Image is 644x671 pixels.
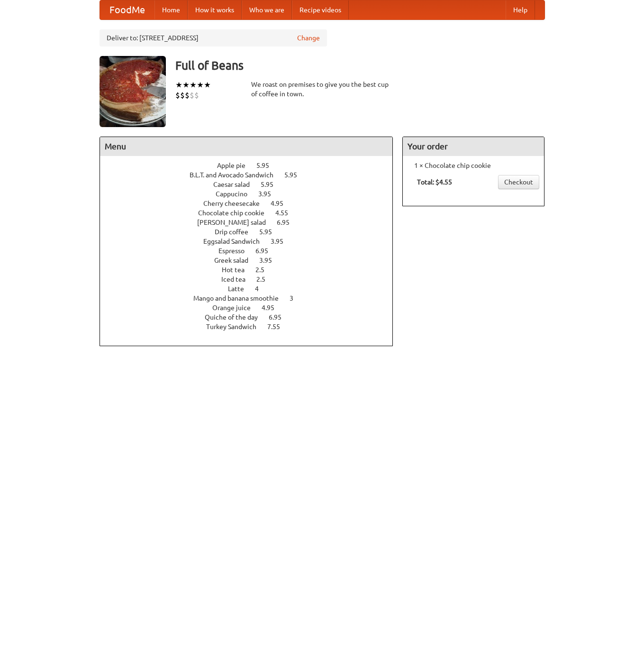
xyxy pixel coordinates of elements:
[185,90,190,101] li: $
[221,276,255,283] span: Iced tea
[222,266,254,274] span: Hot tea
[222,266,282,274] a: Hot tea 2.5
[256,276,275,283] span: 2.5
[417,178,452,186] b: Total: $4.55
[498,175,539,189] a: Checkout
[215,228,290,236] a: Drip coffee 5.95
[197,80,204,90] li: ★
[275,209,298,217] span: 4.55
[206,323,266,331] span: Turkey Sandwich
[242,0,292,19] a: Who we are
[255,247,278,255] span: 6.95
[269,313,291,321] span: 6.95
[255,266,274,274] span: 2.5
[194,90,199,101] li: $
[182,80,190,90] li: ★
[259,228,281,236] span: 5.95
[190,171,283,179] span: B.L.T. and Avocado Sandwich
[251,80,393,99] div: We roast on premises to give you the best cup of coffee in town.
[408,161,539,170] li: 1 × Chocolate chip cookie
[216,190,257,198] span: Cappucino
[197,219,307,226] a: [PERSON_NAME] salad 6.95
[193,294,311,302] a: Mango and banana smoothie 3
[256,162,279,169] span: 5.95
[271,238,293,245] span: 3.95
[190,171,315,179] a: B.L.T. and Avocado Sandwich 5.95
[221,276,283,283] a: Iced tea 2.5
[213,181,259,188] span: Caesar salad
[175,80,182,90] li: ★
[180,90,185,101] li: $
[215,228,258,236] span: Drip coffee
[214,257,290,264] a: Greek salad 3.95
[197,219,275,226] span: [PERSON_NAME] salad
[190,90,194,101] li: $
[212,304,260,312] span: Orange juice
[292,0,349,19] a: Recipe videos
[258,190,281,198] span: 3.95
[228,285,276,293] a: Latte 4
[204,80,211,90] li: ★
[506,0,535,19] a: Help
[203,200,301,207] a: Cherry cheesecake 4.95
[271,200,293,207] span: 4.95
[203,200,269,207] span: Cherry cheesecake
[218,247,254,255] span: Espresso
[290,294,303,302] span: 3
[261,181,283,188] span: 5.95
[100,137,393,156] h4: Menu
[100,0,154,19] a: FoodMe
[213,181,291,188] a: Caesar salad 5.95
[205,313,267,321] span: Quiche of the day
[203,238,301,245] a: Eggsalad Sandwich 3.95
[228,285,254,293] span: Latte
[100,56,166,127] img: angular.jpg
[403,137,544,156] h4: Your order
[262,304,284,312] span: 4.95
[198,209,306,217] a: Chocolate chip cookie 4.55
[218,247,286,255] a: Espresso 6.95
[205,313,299,321] a: Quiche of the day 6.95
[175,90,180,101] li: $
[193,294,288,302] span: Mango and banana smoothie
[203,238,269,245] span: Eggsalad Sandwich
[267,323,290,331] span: 7.55
[154,0,188,19] a: Home
[214,257,258,264] span: Greek salad
[217,162,255,169] span: Apple pie
[284,171,307,179] span: 5.95
[198,209,274,217] span: Chocolate chip cookie
[217,162,287,169] a: Apple pie 5.95
[175,56,545,75] h3: Full of Beans
[259,257,281,264] span: 3.95
[216,190,289,198] a: Cappucino 3.95
[255,285,268,293] span: 4
[212,304,292,312] a: Orange juice 4.95
[100,29,327,46] div: Deliver to: [STREET_ADDRESS]
[206,323,298,331] a: Turkey Sandwich 7.55
[297,33,320,43] a: Change
[190,80,197,90] li: ★
[188,0,242,19] a: How it works
[277,219,299,226] span: 6.95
